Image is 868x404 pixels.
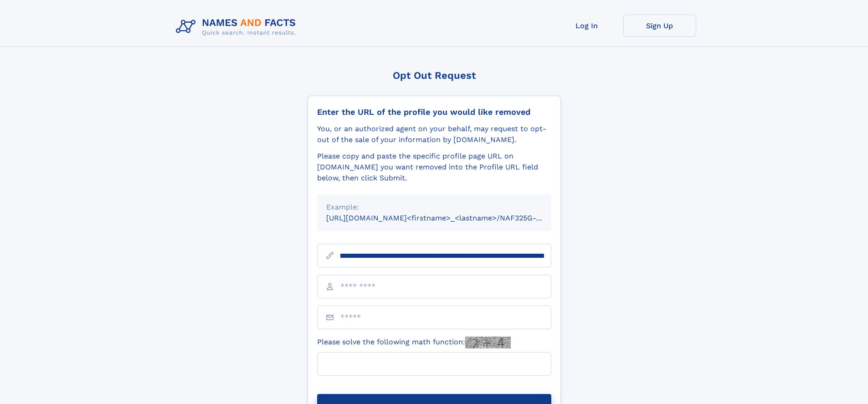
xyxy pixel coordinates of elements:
[317,107,551,117] div: Enter the URL of the profile you would like removed
[172,15,303,39] img: Logo Names and Facts
[550,15,623,37] a: Log In
[326,202,542,213] div: Example:
[317,151,551,184] div: Please copy and paste the specific profile page URL on [DOMAIN_NAME] you want removed into the Pr...
[623,15,696,37] a: Sign Up
[317,123,551,145] div: You, or an authorized agent on your behalf, may request to opt-out of the sale of your informatio...
[317,337,511,348] label: Please solve the following math function:
[308,70,561,81] div: Opt Out Request
[326,214,569,222] small: [URL][DOMAIN_NAME]<firstname>_<lastname>/NAF325G-xxxxxxxx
